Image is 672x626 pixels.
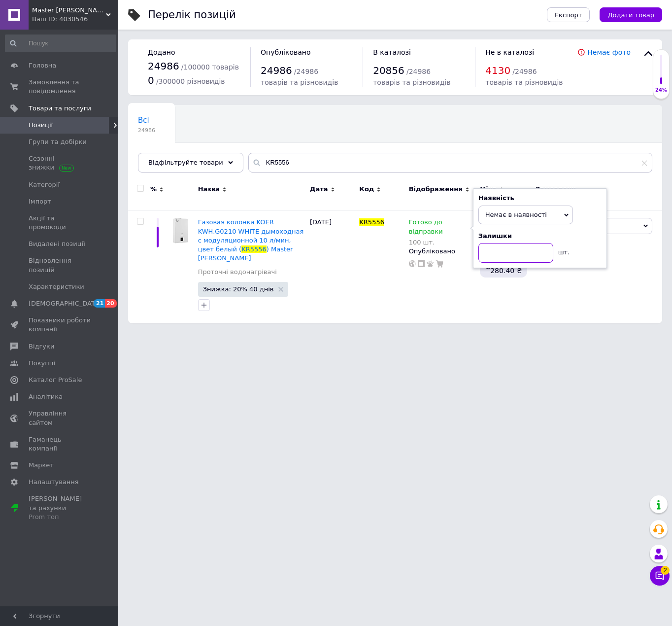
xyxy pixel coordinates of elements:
[600,7,662,22] button: Додати товар
[373,65,404,76] span: 20856
[148,10,236,20] div: Перелік позицій
[406,68,431,75] span: / 24986
[156,77,225,85] span: / 300000 різновидів
[94,299,105,308] span: 21
[553,243,573,257] div: шт.
[261,65,292,76] span: 24986
[29,478,79,487] span: Налаштування
[261,48,311,56] span: Опубліковано
[198,185,220,194] span: Назва
[478,232,602,241] div: Залишки
[485,211,547,218] span: Немає в наявності
[29,316,91,334] span: Показники роботи компанії
[29,78,91,96] span: Замовлення та повідомлення
[29,342,54,351] span: Відгуки
[248,153,652,173] input: Пошук по назві позиції, артикулу і пошуковим запитам
[409,185,463,194] span: Відображення
[29,121,53,130] span: Позиції
[29,513,91,522] div: Prom топ
[547,7,590,22] button: Експорт
[29,214,91,232] span: Акції та промокоди
[29,61,56,70] span: Головна
[485,65,510,76] span: 4130
[138,127,155,134] span: 24986
[105,299,116,308] span: 20
[512,68,537,75] span: / 24986
[203,286,274,292] span: Знижка: 20% 40 днів
[307,210,357,323] div: [DATE]
[409,239,475,246] div: 100 шт.
[29,180,60,189] span: Категорії
[359,185,374,194] span: Код
[198,218,304,262] a: Газовая колонка KOER KWH.G0210 WHITE дымоходная с модуляционной 10 л/мин, цвет белый (KR5556) Mas...
[5,35,116,52] input: Пошук
[294,68,318,75] span: / 24986
[555,11,582,19] span: Експорт
[148,48,175,56] span: Додано
[29,240,85,248] span: Видалені позиції
[261,78,338,86] span: товарів та різновидів
[32,6,106,15] span: Master dom
[181,63,239,71] span: / 100000 товарів
[198,218,304,253] span: Газовая колонка KOER KWH.G0210 WHITE дымоходная с модуляционной 10 л/мин, цвет белый (
[32,15,118,24] div: Ваш ID: 4030546
[29,376,82,384] span: Каталог ProSale
[29,392,63,401] span: Аналітика
[168,218,193,243] img: Газовая колонка KOER KWH.G0210 WHITE дымоходная с модуляционной 10 л/мин, цвет белый (KR5556) Mas...
[536,185,578,203] span: Замовлення
[29,104,91,113] span: Товари та послуги
[138,116,149,125] span: Всі
[29,461,54,470] span: Маркет
[373,48,411,56] span: В каталозі
[409,218,443,238] span: Готово до відправки
[587,48,631,56] a: Немає фото
[359,218,384,226] span: KR5556
[607,11,654,19] span: Додати товар
[198,268,277,277] a: Проточні водонагрівачі
[29,359,55,368] span: Покупці
[29,282,84,291] span: Характеристики
[661,566,670,575] span: 2
[29,138,87,146] span: Групи та добірки
[373,78,450,86] span: товарів та різновидів
[485,48,534,56] span: Не в каталозі
[409,247,475,256] div: Опубліковано
[310,185,328,194] span: Дата
[478,194,602,203] div: Наявність
[485,78,563,86] span: товарів та різновидів
[29,197,51,206] span: Імпорт
[29,435,91,453] span: Гаманець компанії
[29,494,91,522] span: [PERSON_NAME] та рахунки
[29,256,91,274] span: Відновлення позицій
[480,185,497,194] span: Ціна
[241,245,267,253] span: KR5556
[148,159,223,166] span: Відфільтруйте товари
[29,409,91,427] span: Управління сайтом
[653,87,669,94] div: 24%
[148,60,179,72] span: 24986
[150,185,157,194] span: %
[29,299,101,308] span: [DEMOGRAPHIC_DATA]
[650,566,670,586] button: Чат з покупцем2
[148,74,154,86] span: 0
[29,154,91,172] span: Сезонні знижки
